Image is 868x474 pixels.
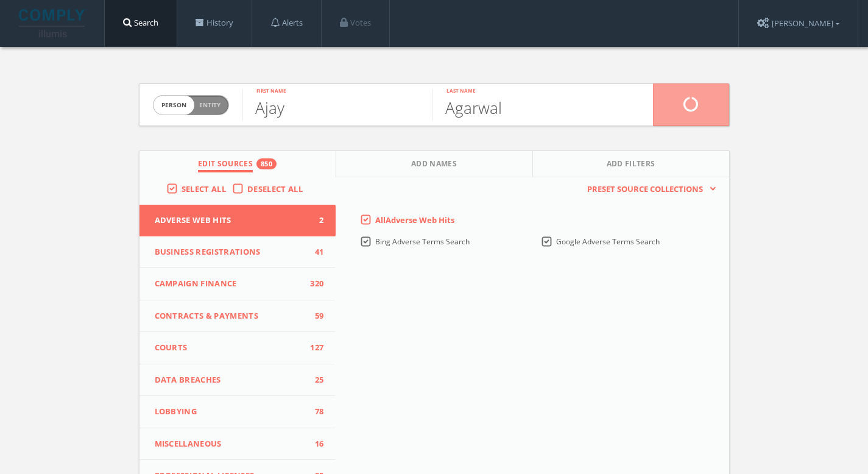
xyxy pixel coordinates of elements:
[153,96,194,115] span: person
[139,151,336,177] button: Edit Sources850
[139,236,336,269] button: Business Registrations41
[375,236,470,247] span: Bing Adverse Terms Search
[155,278,306,290] span: Campaign Finance
[305,406,323,418] span: 78
[305,374,323,386] span: 25
[155,246,306,258] span: Business Registrations
[247,183,303,194] span: Deselect All
[305,214,323,227] span: 2
[199,101,221,110] span: Entity
[336,151,533,177] button: Add Names
[411,158,457,172] span: Add Names
[305,342,323,354] span: 127
[155,374,306,386] span: Data Breaches
[139,332,336,364] button: Courts127
[139,300,336,333] button: Contracts & Payments59
[375,214,454,225] span: All Adverse Web Hits
[155,310,306,322] span: Contracts & Payments
[198,158,253,172] span: Edit Sources
[19,9,87,37] img: illumis
[139,396,336,428] button: Lobbying78
[155,342,306,354] span: Courts
[607,158,655,172] span: Add Filters
[305,278,323,290] span: 320
[581,183,709,196] span: Preset Source Collections
[305,310,323,322] span: 59
[256,158,277,169] div: 850
[139,205,336,236] button: Adverse Web Hits2
[182,183,226,194] span: Select All
[556,236,660,247] span: Google Adverse Terms Search
[155,438,306,450] span: Miscellaneous
[139,268,336,300] button: Campaign Finance320
[155,214,306,227] span: Adverse Web Hits
[305,438,323,450] span: 16
[533,151,729,177] button: Add Filters
[139,364,336,397] button: Data Breaches25
[139,428,336,461] button: Miscellaneous16
[581,183,716,196] button: Preset Source Collections
[155,406,306,418] span: Lobbying
[305,246,323,258] span: 41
